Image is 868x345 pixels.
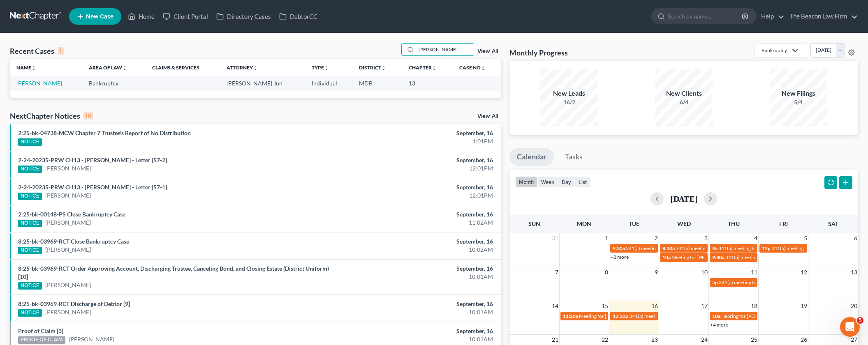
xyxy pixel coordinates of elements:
span: 1 [604,233,609,243]
span: 9a [712,245,718,251]
span: 12p [762,245,771,251]
span: 4 [753,233,758,243]
a: [PERSON_NAME] [45,191,91,200]
span: Mon [577,220,591,227]
span: 12 [800,267,808,277]
div: 10 [83,112,93,120]
div: Bankruptcy [762,47,787,54]
span: Tue [629,220,639,227]
div: NOTICE [18,282,42,290]
span: Sun [528,220,540,227]
i: unfold_more [31,66,36,71]
div: NOTICE [18,309,42,317]
span: 8:30a [662,245,675,251]
span: 17 [700,301,708,311]
input: Search by name... [668,9,743,24]
div: September, 16 [340,210,493,218]
div: September, 16 [340,264,493,273]
i: unfold_more [122,66,127,71]
div: 10:02AM [340,246,493,254]
a: +4 more [710,322,728,328]
span: 8 [604,267,609,277]
div: September, 16 [340,237,493,246]
div: 11:02AM [340,218,493,227]
div: NextChapter Notices [10,111,93,121]
a: DebtorCC [275,9,322,24]
td: 13 [402,76,453,91]
span: Thu [728,220,740,227]
span: 2 [654,233,659,243]
div: New Leads [540,89,598,98]
div: 10:01AM [340,335,493,343]
div: 1:01PM [340,137,493,145]
span: 9:30a [712,254,724,260]
td: Bankruptcy [82,76,146,91]
span: 341(a) meeting for [PERSON_NAME] [771,245,851,251]
span: 7 [554,267,559,277]
span: 18 [750,301,758,311]
a: [PERSON_NAME] [45,218,91,227]
div: 16/2 [540,98,598,106]
a: 2-24-20235-PRW CH13 - [PERSON_NAME] - Letter [57-2] [18,156,167,163]
div: September, 16 [340,327,493,335]
a: Calendar [509,148,554,166]
span: 5p [712,279,718,285]
a: Districtunfold_more [359,64,386,71]
a: Area of Lawunfold_more [89,64,127,71]
button: list [575,176,590,187]
i: unfold_more [381,66,386,71]
div: 12:01PM [340,164,493,172]
div: September, 16 [340,183,493,191]
span: 16 [650,301,659,311]
a: [PERSON_NAME] [45,281,91,289]
a: [PERSON_NAME] [45,164,91,172]
button: month [515,176,537,187]
span: 26 [800,335,808,345]
span: 9:30a [613,245,625,251]
div: 10:01AM [340,273,493,281]
span: 341(a) meeting for [PERSON_NAME] [676,245,755,251]
a: Case Nounfold_more [459,64,486,71]
a: 8:25-bk-03969-RCT Order Approving Account, Discharging Trustee, Canceling Bond, and Closing Estat... [18,265,329,280]
a: The Beacon Law Firm [785,9,858,24]
i: unfold_more [481,66,486,71]
a: View All [477,48,498,54]
span: 5 [857,317,863,324]
a: [PERSON_NAME] [69,335,114,343]
span: 341(a) meeting for [PERSON_NAME] [719,279,798,285]
a: +2 more [611,254,629,260]
h2: [DATE] [670,194,697,203]
span: 19 [800,301,808,311]
a: 2:25-bk-04738-MCW Chapter 7 Trustee's Report of No Distribution [18,129,191,136]
div: September, 16 [340,156,493,164]
a: Home [124,9,159,24]
a: Nameunfold_more [16,64,36,71]
div: NOTICE [18,166,42,173]
span: 341(a) meeting for [PERSON_NAME] [629,313,708,319]
a: Attorneyunfold_more [227,64,258,71]
span: 9 [654,267,659,277]
div: New Clients [655,89,713,98]
a: Client Portal [159,9,212,24]
a: View All [477,113,498,119]
span: 3 [704,233,708,243]
span: 11 [750,267,758,277]
a: Chapterunfold_more [409,64,437,71]
a: Tasks [558,148,590,166]
span: 31 [551,233,559,243]
span: 22 [601,335,609,345]
span: Meeting for [PERSON_NAME] & [PERSON_NAME] De [PERSON_NAME] [579,313,734,319]
span: 10 [700,267,708,277]
a: Directory Cases [212,9,275,24]
i: unfold_more [432,66,437,71]
span: 14 [551,301,559,311]
div: 1 [58,47,64,55]
div: PROOF OF CLAIM [18,336,65,344]
span: New Case [86,14,113,20]
span: Meeting for [PERSON_NAME] [671,254,736,260]
div: 12:01PM [340,191,493,200]
a: [PERSON_NAME] [45,308,91,316]
span: 10a [662,254,671,260]
span: Hearing for [PERSON_NAME] [721,313,785,319]
span: 23 [650,335,659,345]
